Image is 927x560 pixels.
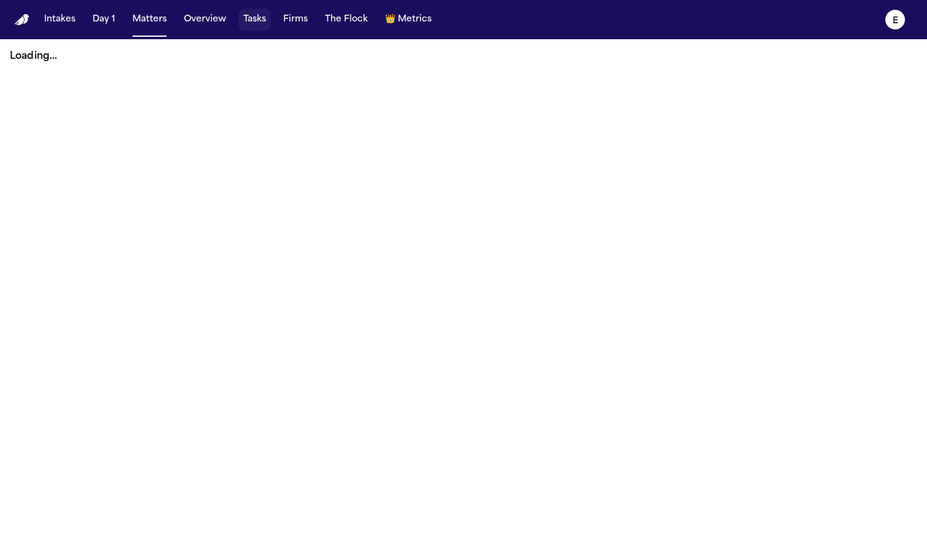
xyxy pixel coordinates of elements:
button: The Flock [320,9,373,31]
button: crownMetrics [380,9,437,31]
button: Overview [179,9,231,31]
button: Day 1 [88,9,120,31]
button: Intakes [39,9,80,31]
p: Loading... [10,49,917,64]
button: Matters [128,9,172,31]
button: Firms [278,9,313,31]
img: Finch Logo [15,14,29,26]
button: Tasks [238,9,271,31]
a: Home [15,14,29,26]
